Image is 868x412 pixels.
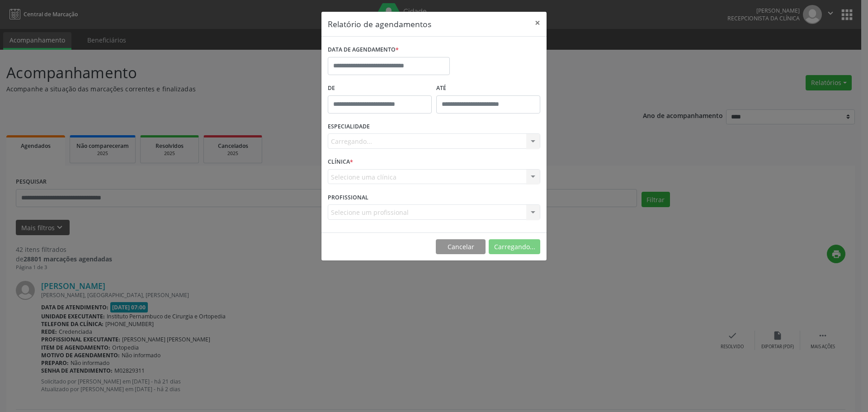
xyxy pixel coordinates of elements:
[328,18,431,30] h5: Relatório de agendamentos
[436,81,540,95] label: ATÉ
[328,81,432,95] label: De
[328,43,399,57] label: DATA DE AGENDAMENTO
[328,120,370,134] label: ESPECIALIDADE
[328,155,353,169] label: CLÍNICA
[328,190,368,204] label: PROFISSIONAL
[436,239,486,255] button: Cancelar
[528,12,547,34] button: Close
[489,239,540,255] button: Carregando...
